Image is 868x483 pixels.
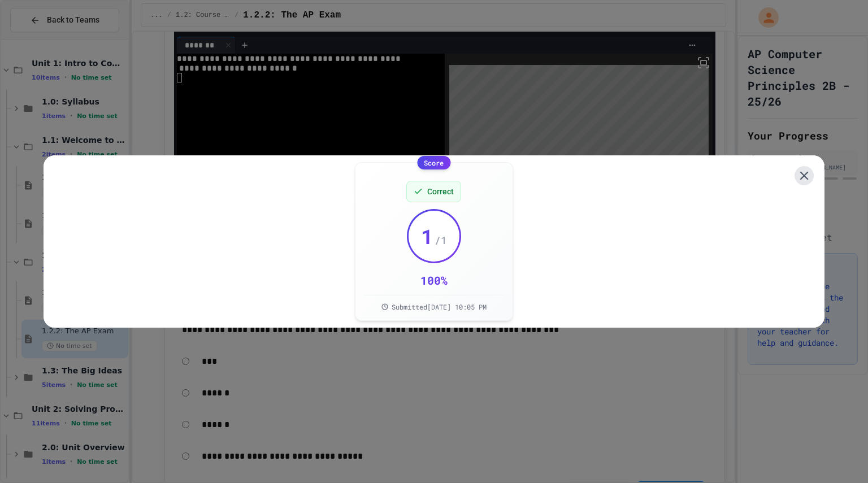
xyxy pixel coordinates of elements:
[427,186,454,197] span: Correct
[417,156,450,169] div: Score
[421,225,433,247] span: 1
[392,302,487,311] span: Submitted [DATE] 10:05 PM
[435,232,447,248] span: / 1
[420,272,448,288] div: 100 %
